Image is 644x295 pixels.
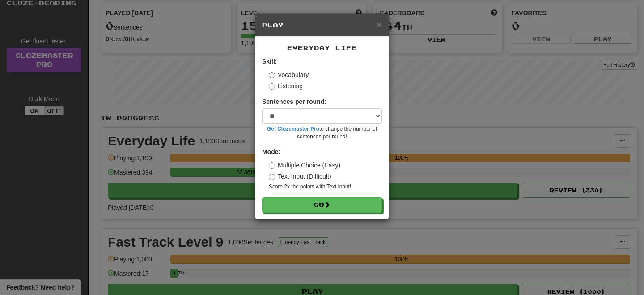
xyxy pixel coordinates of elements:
[262,148,280,155] strong: Mode:
[269,174,275,180] input: Text Input (Difficult)
[262,197,382,213] button: Go
[269,183,382,191] small: Score 2x the points with Text Input !
[377,20,382,29] button: Close
[269,83,275,90] input: Listening
[262,58,277,65] strong: Skill:
[269,172,331,181] label: Text Input (Difficult)
[262,21,382,30] h5: Play
[377,19,382,30] span: ×
[269,162,275,169] input: Multiple Choice (Easy)
[267,126,319,132] a: Get Clozemaster Pro
[287,44,357,51] span: Everyday Life
[269,81,303,90] label: Listening
[269,72,275,78] input: Vocabulary
[269,161,340,170] label: Multiple Choice (Easy)
[269,70,309,79] label: Vocabulary
[262,97,326,106] label: Sentences per round:
[262,125,382,141] small: to change the number of sentences per round!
